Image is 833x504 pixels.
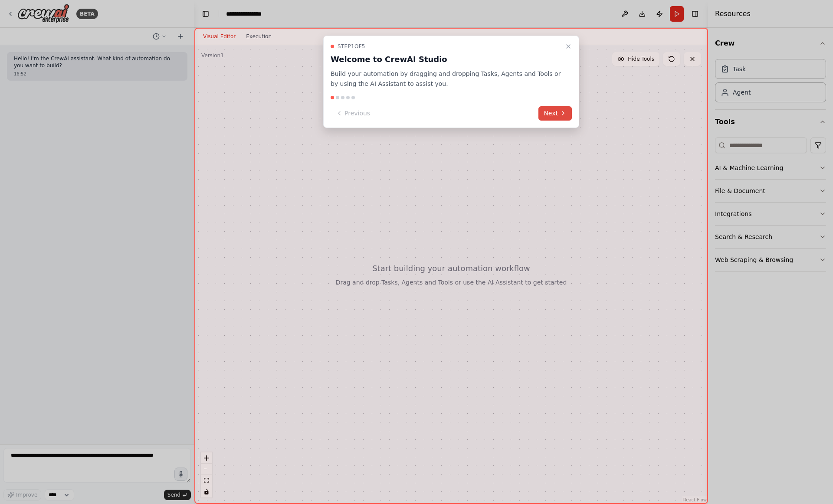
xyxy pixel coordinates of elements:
[200,8,212,20] button: Hide left sidebar
[538,106,572,121] button: Next
[563,41,574,52] button: Close walkthrough
[331,106,375,121] button: Previous
[331,53,561,65] h3: Welcome to CrewAI Studio
[331,69,561,89] p: Build your automation by dragging and dropping Tasks, Agents and Tools or by using the AI Assista...
[338,43,365,50] span: Step 1 of 5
